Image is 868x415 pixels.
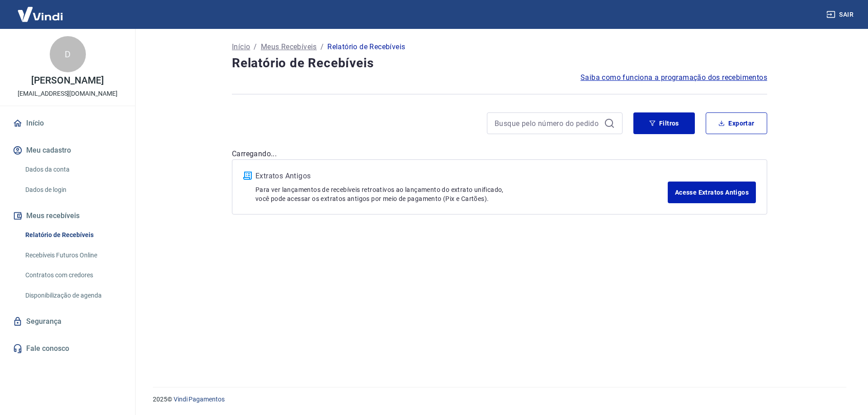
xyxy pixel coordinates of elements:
button: Exportar [706,112,767,134]
input: Busque pelo número do pedido [495,117,600,130]
a: Início [11,113,124,133]
p: Relatório de Recebíveis [327,42,405,52]
img: ícone [243,172,252,180]
a: Disponibilização de agenda [22,286,124,305]
a: Recebíveis Futuros Online [22,246,124,265]
p: / [254,42,257,52]
a: Contratos com credores [22,266,124,284]
p: Para ver lançamentos de recebíveis retroativos ao lançamento do extrato unificado, você pode aces... [255,185,668,203]
p: [PERSON_NAME] [31,76,104,85]
a: Segurança [11,312,124,331]
a: Dados da conta [22,160,124,179]
p: 2025 © [153,395,846,404]
p: / [321,42,324,52]
a: Vindi Pagamentos [174,396,225,403]
button: Meu cadastro [11,140,124,160]
button: Sair [825,6,857,23]
img: Vindi [11,0,70,28]
button: Filtros [633,112,695,134]
p: Extratos Antigos [255,171,668,182]
p: Carregando... [232,149,767,159]
a: Relatório de Recebíveis [22,226,124,244]
a: Dados de login [22,181,124,199]
a: Acesse Extratos Antigos [668,182,756,203]
a: Saiba como funciona a programação dos recebimentos [580,72,767,83]
a: Início [232,42,250,52]
a: Meus Recebíveis [261,42,317,52]
button: Meus recebíveis [11,206,124,226]
a: Fale conosco [11,339,124,359]
div: D [50,36,86,72]
h4: Relatório de Recebíveis [232,54,767,72]
p: [EMAIL_ADDRESS][DOMAIN_NAME] [18,89,118,98]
